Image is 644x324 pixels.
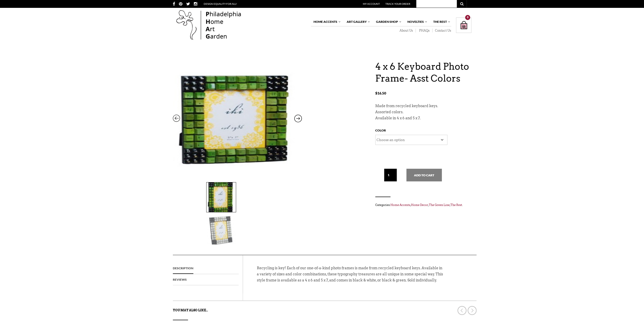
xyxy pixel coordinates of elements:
a: My Account [363,2,380,5]
a: About Us [396,29,416,33]
a: Description [173,263,193,274]
strong: You may also like… [173,308,208,312]
a: The Green Line [429,203,450,207]
a: Home Decor [411,203,428,207]
span: $ [375,91,377,95]
a: Home Accents [390,203,410,207]
a: Art Gallery [344,17,370,26]
a: Contact Us [432,29,451,33]
p: Assorted colors. [375,109,471,115]
a: PHAQs [416,29,432,33]
a: Home Accents [311,17,341,26]
a: The Rest [431,17,451,26]
bdi: 16.50 [375,91,386,95]
p: Recycling is key! Each of our one-of-a-kind photo frames is made from recycled keyboard keys. Ava... [257,265,444,288]
input: Qty [384,169,397,181]
span: Categories: , , , . [375,202,471,208]
h1: 4 x 6 Keyboard Photo Frame- Asst Colors [375,61,471,84]
a: Reviews [173,274,187,285]
p: Available in 4 x 6 and 5 x 7. [375,115,471,121]
p: Made from recycled keyboard keys. [375,103,471,109]
div: 0 [465,15,470,20]
a: Novelties [405,17,428,26]
a: Track Your Order [385,2,410,5]
button: Add to cart [406,169,442,181]
label: Color [375,127,386,135]
a: Garden Shop [373,17,402,26]
a: The Rest [450,203,462,207]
